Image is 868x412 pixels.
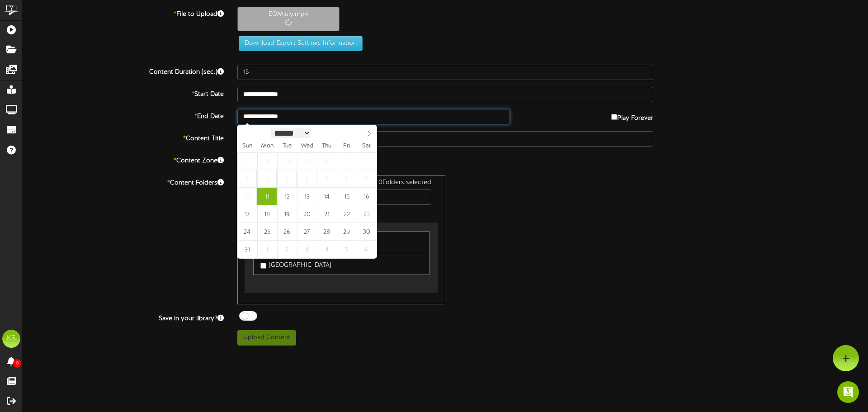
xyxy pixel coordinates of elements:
[297,205,316,223] span: August 20, 2025
[837,381,859,403] div: Open Intercom Messenger
[237,188,257,205] span: August 10, 2025
[317,241,336,258] span: September 4, 2025
[260,258,331,270] label: [GEOGRAPHIC_DATA]
[16,109,231,121] label: End Date
[237,131,653,147] input: Title of this Content
[257,152,277,170] span: July 28, 2025
[234,40,363,47] a: Download Export Settings Information
[257,223,277,241] span: August 25, 2025
[357,223,376,241] span: August 30, 2025
[317,152,336,170] span: July 31, 2025
[237,330,296,346] button: Upload Content
[277,143,297,149] span: Tue
[311,128,343,138] input: Year
[317,205,336,223] span: August 21, 2025
[16,7,231,19] label: File to Upload
[16,131,231,143] label: Content Title
[317,170,336,188] span: August 7, 2025
[239,36,363,51] button: Download Export Settings Information
[357,143,377,149] span: Sat
[16,311,231,323] label: Save in your library?
[277,188,297,205] span: August 12, 2025
[237,205,257,223] span: August 17, 2025
[277,205,297,223] span: August 19, 2025
[237,152,257,170] span: July 27, 2025
[357,188,376,205] span: August 16, 2025
[260,263,266,269] input: [GEOGRAPHIC_DATA]
[277,170,297,188] span: August 5, 2025
[297,241,316,258] span: September 3, 2025
[297,170,316,188] span: August 6, 2025
[317,223,336,241] span: August 28, 2025
[297,223,316,241] span: August 27, 2025
[337,223,356,241] span: August 29, 2025
[237,223,257,241] span: August 24, 2025
[277,241,297,258] span: September 2, 2025
[16,87,231,99] label: Start Date
[297,143,317,149] span: Wed
[357,170,376,188] span: August 9, 2025
[16,65,231,77] label: Content Duration (sec.)
[277,223,297,241] span: August 26, 2025
[337,152,356,170] span: August 1, 2025
[337,241,356,258] span: September 5, 2025
[13,359,21,368] span: 0
[257,241,277,258] span: September 1, 2025
[337,205,356,223] span: August 22, 2025
[611,114,617,120] input: Play Forever
[317,188,336,205] span: August 14, 2025
[237,143,257,149] span: Sun
[337,188,356,205] span: August 15, 2025
[357,241,376,258] span: September 6, 2025
[297,152,316,170] span: July 30, 2025
[337,143,357,149] span: Fri
[357,152,376,170] span: August 2, 2025
[611,109,653,123] label: Play Forever
[16,175,231,188] label: Content Folders
[237,241,257,258] span: August 31, 2025
[257,170,277,188] span: August 4, 2025
[277,152,297,170] span: July 29, 2025
[317,143,337,149] span: Thu
[16,153,231,166] label: Content Zone
[337,170,356,188] span: August 8, 2025
[257,188,277,205] span: August 11, 2025
[297,188,316,205] span: August 13, 2025
[237,170,257,188] span: August 3, 2025
[257,205,277,223] span: August 18, 2025
[257,143,277,149] span: Mon
[2,330,20,348] div: KS
[357,205,376,223] span: August 23, 2025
